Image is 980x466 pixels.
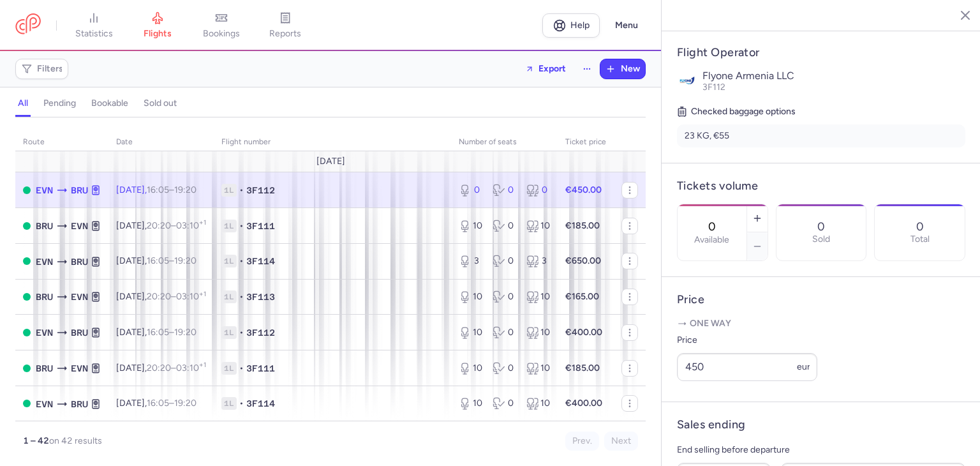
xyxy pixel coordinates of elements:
span: statistics [75,28,113,40]
h5: Checked baggage options [677,104,965,119]
span: • [239,184,244,197]
span: BRU [71,255,88,269]
p: 0 [817,220,825,233]
sup: +1 [199,218,206,227]
div: 0 [493,397,516,410]
span: • [239,362,244,375]
span: BRU [36,361,53,375]
time: 19:20 [174,184,197,195]
span: Help [570,20,590,30]
a: flights [126,11,189,40]
h4: pending [43,98,76,109]
span: 1L [221,362,237,375]
button: Next [604,432,638,451]
div: 3 [526,255,550,267]
span: flights [144,28,172,40]
span: EVN [71,219,88,233]
span: • [239,397,244,410]
span: BRU [71,326,88,340]
span: EVN [36,183,53,197]
span: 3F111 [246,220,275,232]
span: • [239,290,244,303]
span: [DATE], [116,398,197,409]
span: [DATE], [116,220,206,231]
span: 1L [221,290,237,303]
span: 1L [221,397,237,410]
span: 1L [221,184,237,197]
span: eur [797,361,810,372]
span: 3F112 [702,82,725,93]
div: 10 [526,220,550,232]
button: New [600,59,645,79]
span: – [147,327,197,338]
time: 19:20 [174,398,197,409]
span: 3F112 [246,326,275,339]
div: 10 [459,290,482,303]
div: 10 [459,326,482,339]
h4: Flight Operator [677,45,965,60]
div: 0 [493,326,516,339]
button: Prev. [565,432,599,451]
a: CitizenPlane red outlined logo [15,13,41,37]
button: Filters [16,59,68,79]
span: EVN [36,255,53,269]
span: EVN [36,326,53,340]
span: 1L [221,220,237,232]
span: – [147,255,197,266]
p: 0 [916,220,924,233]
time: 03:10 [176,220,206,231]
span: [DATE], [116,184,197,195]
input: --- [677,353,817,381]
h4: Tickets volume [677,179,965,193]
span: Export [538,64,566,73]
span: – [147,220,206,231]
strong: €650.00 [565,255,601,266]
sup: +1 [199,361,206,369]
strong: 1 – 42 [23,435,49,446]
div: 0 [493,255,516,267]
span: – [147,291,206,302]
div: 10 [459,362,482,375]
strong: €185.00 [565,220,600,231]
div: 0 [493,362,516,375]
span: 3F114 [246,397,275,410]
div: 10 [526,290,550,303]
th: Ticket price [558,133,614,152]
time: 03:10 [176,363,206,373]
span: [DATE], [116,327,197,338]
li: 23 KG, €55 [677,124,965,147]
span: [DATE], [116,255,197,266]
p: End selling before departure [677,442,965,458]
span: 3F113 [246,290,275,303]
h4: Price [677,292,965,307]
button: Menu [607,13,646,38]
label: Available [694,235,729,245]
span: • [239,220,244,232]
th: route [15,133,108,152]
span: bookings [203,28,240,40]
button: Export [517,59,574,79]
div: 0 [493,184,516,197]
a: reports [253,11,317,40]
span: BRU [71,397,88,411]
span: 1L [221,326,237,339]
time: 20:20 [147,220,171,231]
h4: sold out [144,98,177,109]
strong: €400.00 [565,327,602,338]
strong: €400.00 [565,398,602,409]
img: Flyone Armenia LLC logo [677,70,697,91]
span: on 42 results [49,435,102,446]
sup: +1 [199,290,206,298]
span: • [239,255,244,267]
span: [DATE], [116,291,206,302]
span: 3F111 [246,362,275,375]
div: 10 [526,362,550,375]
strong: €185.00 [565,363,600,373]
time: 03:10 [176,291,206,302]
a: statistics [62,11,126,40]
label: Price [677,333,817,348]
p: Total [910,234,930,244]
span: Filters [37,64,63,74]
time: 20:20 [147,291,171,302]
span: [DATE], [116,363,206,373]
